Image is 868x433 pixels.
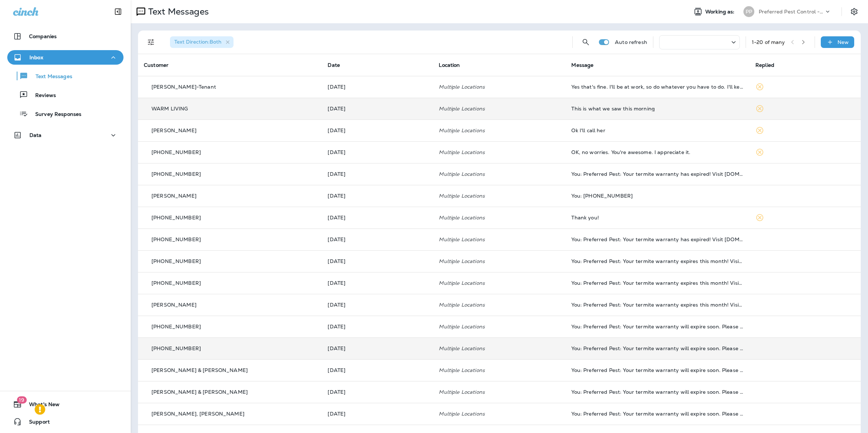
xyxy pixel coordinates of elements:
p: Aug 12, 2025 05:26 PM [328,324,427,329]
p: Multiple Locations [439,215,560,220]
p: Multiple Locations [439,367,560,373]
span: Date [328,62,340,68]
p: [PHONE_NUMBER] [151,215,201,220]
p: Aug 12, 2025 05:31 PM [328,236,427,242]
div: Text Direction:Both [170,36,234,48]
p: Aug 12, 2025 05:28 PM [328,302,427,308]
p: Aug 12, 2025 05:26 PM [328,411,427,417]
div: PP [743,6,754,17]
div: You: Preferred Pest: Your termite warranty will expire soon. Please visit customer.entomobrands.c... [571,345,743,351]
div: You: Preferred Pest: Your termite warranty will expire soon. Please visit customer.entomobrands.c... [571,389,743,395]
p: Survey Responses [28,111,81,118]
p: Multiple Locations [439,324,560,329]
button: Companies [7,29,123,44]
button: Text Messages [7,68,123,84]
p: [PHONE_NUMBER] [151,149,201,155]
p: Data [29,132,42,138]
p: [PHONE_NUMBER] [151,171,201,177]
p: Inbox [29,54,43,60]
p: Multiple Locations [439,236,560,242]
span: Text Direction : Both [174,39,222,45]
p: Multiple Locations [439,411,560,417]
p: [PHONE_NUMBER] [151,280,201,286]
p: Multiple Locations [439,280,560,286]
p: [PERSON_NAME]-Tenant [151,84,216,90]
p: Multiple Locations [439,149,560,155]
div: Ok I'll call her [571,128,743,133]
div: You: Preferred Pest: Your termite warranty will expire soon. Please visit customer.entomobrands.c... [571,411,743,417]
button: Filters [144,35,158,49]
span: Working as: [705,9,736,15]
p: Aug 25, 2025 11:25 AM [328,193,427,199]
span: Location [439,62,460,68]
div: Yes that's fine. I'll be at work, so do whatever you have to do. I'll keep the back gate unlocked. [571,84,743,90]
button: 19What's New [7,397,123,412]
div: You: Preferred Pest: Your termite warranty has expired! Visit customer.entomobrands.com to reinst... [571,171,743,177]
span: 19 [17,396,27,404]
p: Text Messages [145,6,209,17]
p: Multiple Locations [439,106,560,112]
button: Inbox [7,50,123,65]
p: Aug 12, 2025 05:28 PM [328,258,427,264]
p: Reviews [28,92,56,99]
p: [PERSON_NAME] [151,128,196,133]
p: Aug 25, 2025 06:04 PM [328,171,427,177]
span: What's New [22,401,60,410]
div: Thank you! [571,215,743,220]
div: You: Preferred Pest: Your termite warranty expires this month! Visit customer.entomobrands.com to... [571,302,743,308]
p: Auto refresh [615,39,647,45]
p: [PHONE_NUMBER] [151,258,201,264]
p: Multiple Locations [439,258,560,264]
p: Multiple Locations [439,171,560,177]
p: Multiple Locations [439,302,560,308]
span: Customer [144,62,169,68]
p: Text Messages [28,73,72,80]
p: Aug 28, 2025 09:32 AM [328,106,427,112]
button: Reviews [7,87,123,102]
p: [PERSON_NAME] [151,302,196,308]
p: [PHONE_NUMBER] [151,345,201,351]
p: Companies [29,33,57,39]
button: Support [7,414,123,429]
button: Data [7,128,123,142]
button: Settings [848,5,861,18]
span: Support [22,419,50,428]
p: Sep 2, 2025 10:59 AM [328,84,427,90]
p: Multiple Locations [439,193,560,199]
p: Aug 25, 2025 09:32 AM [328,215,427,220]
p: Multiple Locations [439,84,560,90]
p: Aug 12, 2025 05:28 PM [328,280,427,286]
p: [PERSON_NAME] & [PERSON_NAME] [151,389,248,395]
p: Preferred Pest Control - Palmetto [759,9,824,15]
p: Multiple Locations [439,128,560,133]
div: You: Preferred Pest: Your termite warranty expires this month! Visit customer.entomobrands.com to... [571,258,743,264]
button: Collapse Sidebar [108,4,128,19]
p: Aug 12, 2025 05:26 PM [328,345,427,351]
span: Replied [755,62,774,68]
div: You: 803-242-2415 [571,193,743,199]
div: You: Preferred Pest: Your termite warranty expires this month! Visit customer.entomobrands.com to... [571,280,743,286]
div: You: Preferred Pest: Your termite warranty will expire soon. Please visit customer.entomobrands.c... [571,367,743,373]
p: [PHONE_NUMBER] [151,236,201,242]
p: [PERSON_NAME] [151,193,196,199]
p: [PHONE_NUMBER] [151,324,201,329]
div: You: Preferred Pest: Your termite warranty will expire soon. Please visit customer.entomobrands.c... [571,324,743,329]
p: WARM LIVING [151,106,188,112]
div: OK, no worries. You're awesome. I appreciate it. [571,149,743,155]
p: Aug 27, 2025 09:34 AM [328,149,427,155]
p: Aug 12, 2025 05:26 PM [328,389,427,395]
p: Multiple Locations [439,389,560,395]
p: Aug 12, 2025 05:26 PM [328,367,427,373]
div: You: Preferred Pest: Your termite warranty has expired! Visit customer.entomobrands.com to reinst... [571,236,743,242]
p: Aug 27, 2025 01:55 PM [328,128,427,133]
button: Survey Responses [7,106,123,121]
div: 1 - 20 of many [752,39,785,45]
button: Search Messages [579,35,593,49]
p: Multiple Locations [439,345,560,351]
div: This is what we saw this morning [571,106,743,112]
p: [PERSON_NAME], [PERSON_NAME] [151,411,244,417]
p: New [837,39,849,45]
p: [PERSON_NAME] & [PERSON_NAME] [151,367,248,373]
span: Message [571,62,593,68]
